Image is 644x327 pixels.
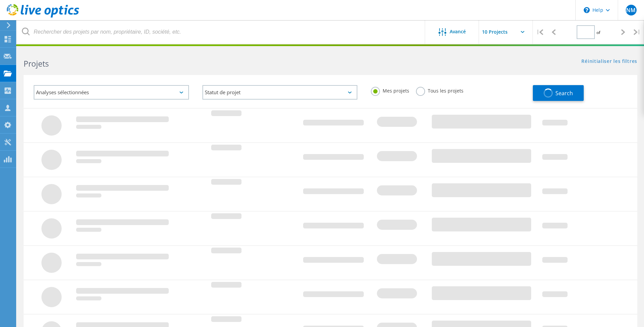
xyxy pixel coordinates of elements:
b: Projets [24,58,49,69]
input: Rechercher des projets par nom, propriétaire, ID, société, etc. [17,20,425,44]
a: Réinitialiser les filtres [581,59,637,65]
label: Tous les projets [416,87,463,93]
svg: \n [584,7,590,13]
button: Search [533,85,584,101]
label: Mes projets [371,87,409,93]
span: of [597,30,600,35]
div: | [630,20,644,44]
span: NM [626,7,636,13]
span: Avancé [450,29,466,34]
div: | [533,20,547,44]
div: Statut de projet [202,85,358,100]
div: Analyses sélectionnées [34,85,189,100]
span: Search [555,89,573,97]
a: Live Optics Dashboard [7,14,79,19]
